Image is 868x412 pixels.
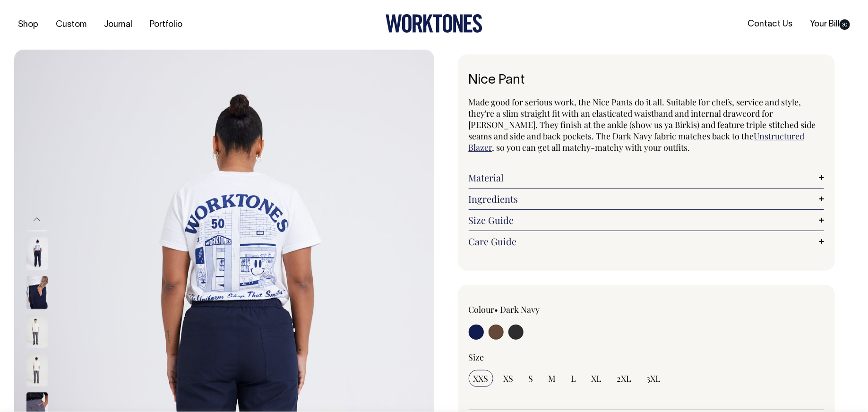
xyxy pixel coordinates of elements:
[840,19,850,30] span: 30
[744,17,796,32] a: Contact Us
[592,373,602,384] span: XL
[26,276,48,309] img: dark-navy
[499,370,518,387] input: XS
[544,370,561,387] input: M
[567,370,581,387] input: L
[469,96,816,142] span: Made good for serious work, the Nice Pants do it all. Suitable for chefs, service and style, they...
[52,17,90,33] a: Custom
[469,304,611,315] div: Colour
[642,370,666,387] input: 3XL
[14,17,42,33] a: Shop
[26,315,48,348] img: charcoal
[469,236,825,247] a: Care Guide
[469,352,825,363] div: Size
[806,17,854,32] a: Your Bill30
[495,304,498,315] span: •
[612,370,636,387] input: 2XL
[587,370,607,387] input: XL
[469,172,825,183] a: Material
[469,73,825,88] h1: Nice Pant
[100,17,136,33] a: Journal
[26,198,48,232] img: dark-navy
[469,370,493,387] input: XXS
[500,304,540,315] label: Dark Navy
[469,130,805,153] a: Unstructured Blazer
[549,373,556,384] span: M
[647,373,661,384] span: 3XL
[529,373,533,384] span: S
[473,373,489,384] span: XXS
[492,142,690,153] span: , so you can get all matchy-matchy with your outfits.
[571,373,576,384] span: L
[524,370,538,387] input: S
[30,209,44,230] button: Previous
[469,215,825,226] a: Size Guide
[26,237,48,270] img: dark-navy
[504,373,514,384] span: XS
[146,17,186,33] a: Portfolio
[469,193,825,205] a: Ingredients
[617,373,632,384] span: 2XL
[26,353,48,386] img: charcoal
